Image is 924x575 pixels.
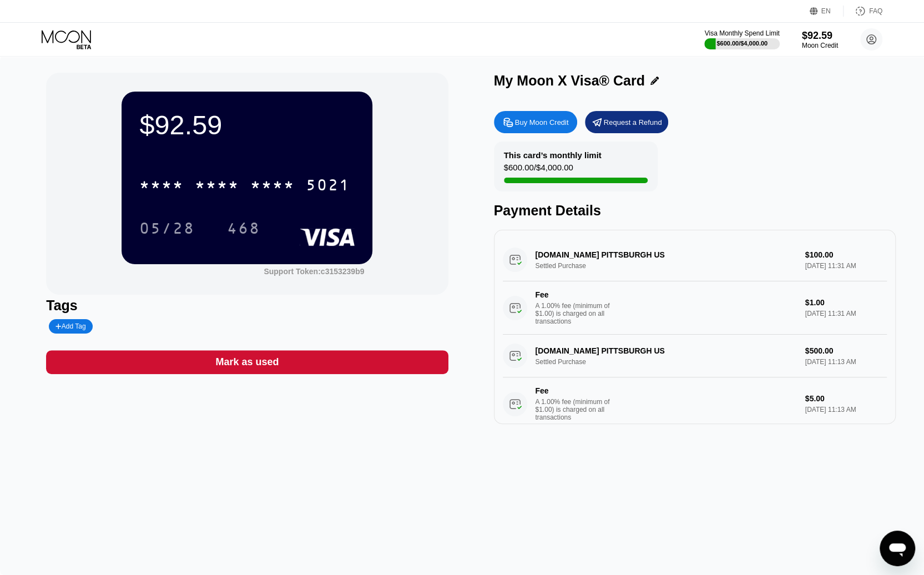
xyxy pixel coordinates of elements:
div: A 1.00% fee (minimum of $1.00) is charged on all transactions [536,302,619,325]
div: Buy Moon Credit [494,111,577,133]
div: $1.00 [805,298,887,307]
div: 05/28 [139,221,195,239]
div: Tags [46,297,448,314]
div: 468 [219,214,269,242]
div: EN [810,6,844,17]
div: $600.00 / $4,000.00 [504,163,573,178]
div: Add Tag [55,322,85,330]
div: Request a Refund [585,111,668,133]
div: $92.59Moon Credit [802,30,838,49]
div: Fee [536,290,613,299]
div: $600.00 / $4,000.00 [716,40,768,47]
div: Support Token: c3153239b9 [264,267,364,276]
div: Payment Details [494,203,896,219]
div: $5.00 [805,394,887,403]
div: 05/28 [131,214,203,242]
div: Fee [536,386,613,395]
div: Request a Refund [604,118,662,127]
div: Add Tag [49,319,92,334]
div: Moon Credit [802,42,838,49]
div: Mark as used [215,356,279,369]
div: FeeA 1.00% fee (minimum of $1.00) is charged on all transactions$1.00[DATE] 11:31 AM [503,281,887,335]
div: Mark as used [46,350,448,374]
div: Support Token:c3153239b9 [264,267,364,276]
div: EN [821,7,831,15]
div: FeeA 1.00% fee (minimum of $1.00) is charged on all transactions$5.00[DATE] 11:13 AM [503,377,887,431]
div: My Moon X Visa® Card [494,73,645,89]
div: FAQ [869,7,882,15]
div: 468 [227,221,260,239]
div: [DATE] 11:13 AM [805,406,887,413]
div: [DATE] 11:31 AM [805,310,887,317]
div: Buy Moon Credit [515,118,569,127]
div: A 1.00% fee (minimum of $1.00) is charged on all transactions [536,398,619,421]
div: 5021 [306,178,350,195]
div: $92.59 [802,30,838,42]
iframe: Button to launch messaging window [880,531,915,566]
div: Visa Monthly Spend Limit [704,29,779,37]
div: $92.59 [139,109,355,140]
div: FAQ [844,6,882,17]
div: This card’s monthly limit [504,150,602,160]
div: Visa Monthly Spend Limit$600.00/$4,000.00 [704,29,779,49]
